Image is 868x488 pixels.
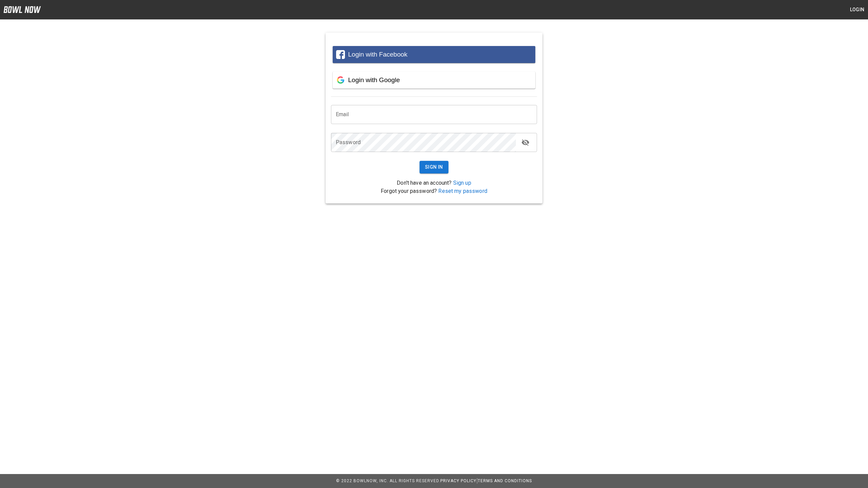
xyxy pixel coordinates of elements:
[453,180,471,186] a: Sign up
[3,6,41,13] img: logo
[438,188,487,194] a: Reset my password
[440,478,476,483] a: Privacy Policy
[336,478,440,483] span: © 2022 BowlNow, Inc. All Rights Reserved.
[333,46,535,63] button: Login with Facebook
[846,3,868,16] button: Login
[348,76,400,83] span: Login with Google
[348,51,407,58] span: Login with Facebook
[331,179,537,187] p: Don't have an account?
[478,478,532,483] a: Terms and Conditions
[333,72,535,89] button: Login with Google
[420,161,448,173] button: Sign In
[519,136,532,149] button: toggle password visibility
[331,187,537,195] p: Forgot your password?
